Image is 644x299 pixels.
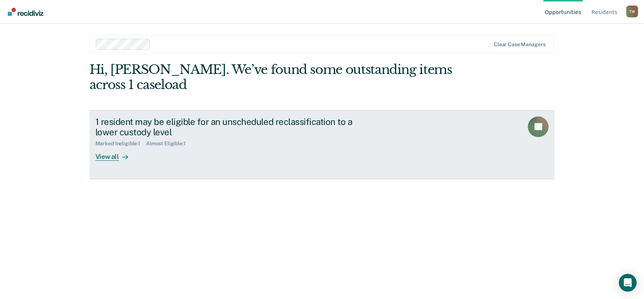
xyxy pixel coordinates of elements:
div: 1 resident may be eligible for an unscheduled reclassification to a lower custody level [95,116,355,138]
button: Profile dropdown button [626,6,638,17]
img: Recidiviz [8,8,43,16]
div: Clear case managers [494,41,545,48]
div: T W [626,6,638,17]
a: 1 resident may be eligible for an unscheduled reclassification to a lower custody levelMarked Ine... [90,110,555,179]
div: Open Intercom Messenger [619,274,637,292]
div: View all [95,147,137,161]
div: Almost Eligible : 1 [146,140,192,147]
div: Marked Ineligible : 1 [95,140,146,147]
div: Hi, [PERSON_NAME]. We’ve found some outstanding items across 1 caseload [90,62,462,92]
